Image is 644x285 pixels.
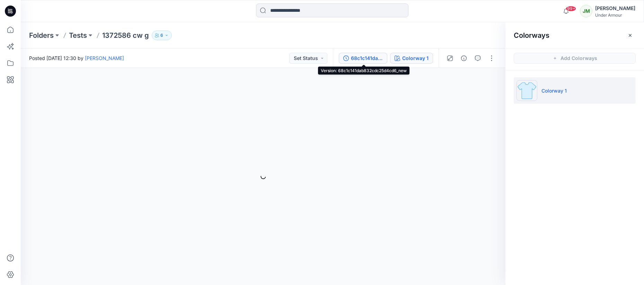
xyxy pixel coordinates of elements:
button: 68c1c141dab832cdc25d4cd6_new [339,53,387,64]
p: Colorway 1 [541,87,567,94]
div: Colorway 1 [402,54,429,62]
button: 6 [152,31,172,40]
div: [PERSON_NAME] [595,4,635,12]
p: 1372586 cw g [102,31,149,40]
span: Posted [DATE] 12:30 by [29,54,124,62]
a: [PERSON_NAME] [85,55,124,61]
button: Colorway 1 [390,53,433,64]
a: Folders [29,31,54,40]
div: JM [580,5,592,17]
h2: Colorways [514,31,549,40]
a: Tests [69,31,87,40]
span: 99+ [566,6,576,11]
button: Details [458,53,469,64]
div: Under Armour [595,12,635,18]
img: Colorway 1 [517,80,537,101]
div: 68c1c141dab832cdc25d4cd6_new [351,54,383,62]
p: 6 [160,32,163,39]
